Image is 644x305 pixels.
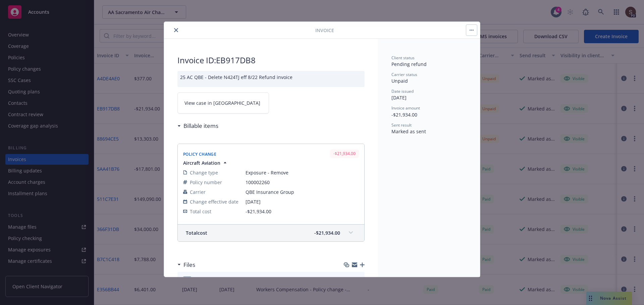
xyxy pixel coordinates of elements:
span: Aircraft Aviation [183,159,220,166]
span: Sent result [391,122,412,128]
span: Invoice amount [391,105,420,111]
span: Carrier status [391,72,417,77]
a: View case in [GEOGRAPHIC_DATA] [177,92,269,113]
div: Invoice - EB917DB8.pdf [197,276,249,283]
div: -$21,934.00 [330,149,359,158]
div: Totalcost-$21,934.00 [178,225,364,241]
span: pdf [183,277,191,282]
span: Change effective date [190,198,238,205]
span: -$21,934.00 [391,111,417,118]
span: [DATE] [246,198,359,205]
span: Policy number [190,179,222,186]
h3: Files [183,260,195,269]
span: -$21,934.00 [314,229,340,236]
div: 25 AC QBE - Delete N424TJ eff 8/22 Refund invoice [177,71,365,87]
span: Change type [190,169,218,176]
span: Unpaid [391,78,408,84]
span: Total cost [190,208,211,215]
span: View case in [GEOGRAPHIC_DATA] [184,99,260,106]
span: Exposure - Remove [246,169,359,176]
span: Marked as sent [391,128,426,135]
span: Policy Change [183,151,216,157]
span: Pending refund [391,61,427,67]
button: preview file [356,276,362,283]
span: Carrier [190,188,206,196]
span: -$21,934.00 [246,208,271,215]
span: QBE Insurance Group [246,188,359,196]
button: Aircraft Aviation [183,159,228,166]
span: [DATE] [391,94,407,101]
div: Files [177,260,195,269]
span: Client status [391,55,415,61]
span: Invoice [315,27,334,34]
button: close [172,26,180,34]
span: Total cost [186,229,207,236]
div: Billable items [177,122,218,130]
h3: Billable items [183,122,218,130]
span: Date issued [391,88,414,94]
span: 100002260 [246,179,359,186]
h2: Invoice ID: EB917DB8 [177,55,365,66]
button: download file [345,276,351,283]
